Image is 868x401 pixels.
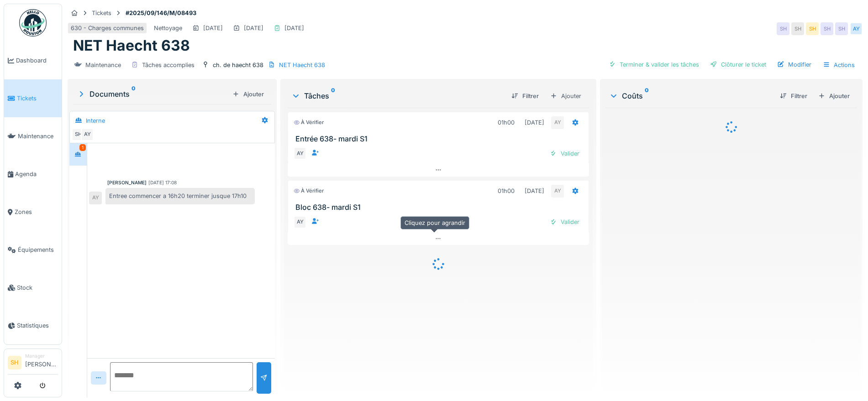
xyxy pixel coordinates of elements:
[4,79,62,117] a: Tickets
[89,192,102,204] div: AY
[107,179,147,186] div: [PERSON_NAME]
[92,9,111,17] div: Tickets
[331,90,335,101] sup: 0
[546,89,585,103] div: Ajouter
[525,187,544,195] div: [DATE]
[498,118,515,127] div: 01h00
[4,231,62,269] a: Équipements
[85,61,121,69] div: Maintenance
[4,117,62,155] a: Maintenance
[229,88,268,100] div: Ajouter
[148,179,177,186] div: [DATE] 17:08
[15,170,58,178] span: Agenda
[400,216,469,229] div: Cliquez pour agrandir
[819,58,859,72] div: Actions
[294,119,324,126] div: À vérifier
[551,185,564,198] div: AY
[706,58,770,71] div: Clôturer le ticket
[609,90,773,101] div: Coûts
[773,58,815,71] div: Modifier
[776,90,811,102] div: Filtrer
[213,61,263,69] div: ch. de haecht 638
[17,283,58,292] span: Stock
[4,269,62,307] a: Stock
[73,37,190,54] h1: NET Haecht 638
[86,116,105,125] div: Interne
[294,187,324,195] div: À vérifier
[18,132,58,141] span: Maintenance
[18,245,58,254] span: Équipements
[806,22,819,35] div: SH
[122,9,200,17] strong: #2025/09/146/M/08493
[71,24,144,32] div: 630 - Charges communes
[295,203,585,212] h3: Bloc 638- mardi S1
[551,116,564,129] div: AY
[25,353,58,372] li: [PERSON_NAME]
[645,90,649,101] sup: 0
[815,90,853,102] div: Ajouter
[72,128,84,141] div: SH
[294,147,306,160] div: AY
[4,193,62,231] a: Zones
[15,208,58,216] span: Zones
[294,216,306,229] div: AY
[284,24,304,32] div: [DATE]
[4,42,62,79] a: Dashboard
[25,353,58,359] div: Manager
[142,61,195,69] div: Tâches accomplies
[295,135,585,143] h3: Entrée 638- mardi S1
[16,56,58,65] span: Dashboard
[203,24,223,32] div: [DATE]
[821,22,833,35] div: SH
[77,89,229,99] div: Documents
[154,24,182,32] div: Nettoyage
[8,353,58,375] a: SH Manager[PERSON_NAME]
[8,356,21,370] li: SH
[4,307,62,344] a: Statistiques
[4,155,62,193] a: Agenda
[508,90,542,102] div: Filtrer
[81,128,94,141] div: AY
[279,61,325,69] div: NET Haecht 638
[546,147,583,160] div: Valider
[605,58,703,71] div: Terminer & valider les tâches
[17,321,58,330] span: Statistiques
[835,22,848,35] div: SH
[498,187,515,195] div: 01h00
[79,144,86,151] div: 1
[546,216,583,228] div: Valider
[791,22,804,35] div: SH
[105,188,255,204] div: Entree commencer a 16h20 terminer jusque 17h10
[17,94,58,103] span: Tickets
[777,22,789,35] div: SH
[850,22,863,35] div: AY
[291,90,504,101] div: Tâches
[525,118,544,127] div: [DATE]
[244,24,263,32] div: [DATE]
[19,9,47,36] img: Badge_color-CXgf-gQk.svg
[132,89,136,99] sup: 0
